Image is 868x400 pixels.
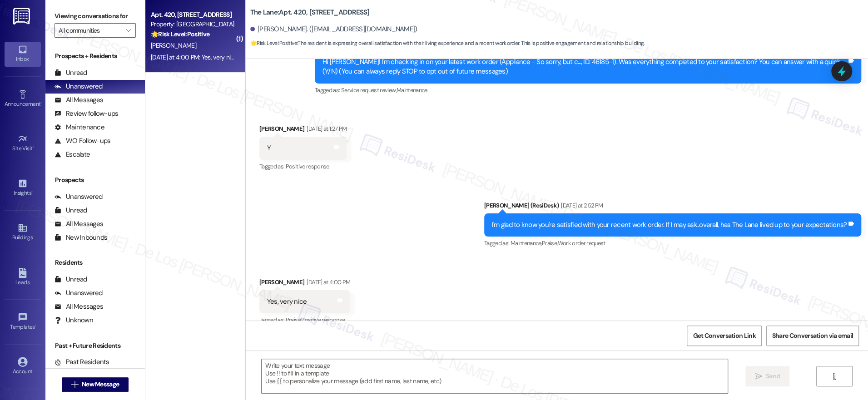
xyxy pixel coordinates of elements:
[40,99,42,106] span: •
[286,316,301,324] span: Praise ,
[5,220,41,245] a: Buildings
[755,373,762,380] i: 
[55,275,87,284] div: Unread
[315,84,861,97] div: Tagged as:
[45,51,145,61] div: Prospects + Residents
[55,316,93,325] div: Unknown
[55,68,87,78] div: Unread
[151,30,209,38] strong: 🌟 Risk Level: Positive
[831,373,838,380] i: 
[267,297,307,306] div: Yes, very nice
[55,302,103,311] div: All Messages
[511,239,542,247] span: Maintenance ,
[5,176,41,200] a: Insights •
[126,27,131,34] i: 
[55,357,109,367] div: Past Residents
[55,123,104,132] div: Maintenance
[5,354,41,379] a: Account
[492,220,847,230] div: I'm glad to know you're satisfied with your recent work order. If I may ask..overall, has The Lan...
[250,39,645,48] span: : The resident is expressing overall satisfaction with their living experience and a recent work ...
[55,82,103,91] div: Unanswered
[55,9,136,23] label: Viewing conversations for
[559,201,603,210] div: [DATE] at 2:52 PM
[322,57,847,77] div: Hi [PERSON_NAME]! I'm checking in on your latest work order (Appliance - So sorry, but c..., ID: ...
[286,163,329,170] span: Positive response
[55,109,118,119] div: Review follow-ups
[557,239,605,247] span: Work order request
[55,233,107,242] div: New Inbounds
[301,316,345,324] span: Positive response
[13,8,32,25] img: ResiDesk Logo
[35,322,36,329] span: •
[267,143,271,153] div: Y
[484,237,861,250] div: Tagged as:
[151,41,196,49] span: [PERSON_NAME]
[542,239,557,247] span: Praise ,
[45,258,145,267] div: Residents
[151,53,237,61] div: [DATE] at 4:00 PM: Yes, very nice
[259,160,347,173] div: Tagged as:
[484,201,861,213] div: [PERSON_NAME] (ResiDesk)
[766,326,859,346] button: Share Conversation via email
[5,265,41,290] a: Leads
[250,25,417,34] div: [PERSON_NAME]. ([EMAIL_ADDRESS][DOMAIN_NAME])
[304,277,350,287] div: [DATE] at 4:00 PM
[766,371,780,381] span: Send
[5,310,41,334] a: Templates •
[33,144,34,150] span: •
[55,288,103,298] div: Unanswered
[55,95,103,105] div: All Messages
[259,313,351,326] div: Tagged as:
[55,150,90,159] div: Escalate
[250,8,370,17] b: The Lane: Apt. 420, [STREET_ADDRESS]
[151,20,235,29] div: Property: [GEOGRAPHIC_DATA]
[693,331,755,341] span: Get Conversation Link
[687,326,761,346] button: Get Conversation Link
[55,219,103,229] div: All Messages
[397,86,427,94] span: Maintenance
[31,188,33,195] span: •
[59,23,121,38] input: All communities
[5,42,41,66] a: Inbox
[772,331,853,341] span: Share Conversation via email
[259,277,351,290] div: [PERSON_NAME]
[304,124,347,133] div: [DATE] at 1:27 PM
[341,86,397,94] span: Service request review ,
[151,10,235,20] div: Apt. 420, [STREET_ADDRESS]
[55,136,110,146] div: WO Follow-ups
[45,175,145,185] div: Prospects
[250,40,297,47] strong: 🌟 Risk Level: Positive
[45,341,145,351] div: Past + Future Residents
[55,206,87,215] div: Unread
[259,124,347,137] div: [PERSON_NAME]
[55,192,103,202] div: Unanswered
[5,131,41,156] a: Site Visit •
[745,366,789,386] button: Send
